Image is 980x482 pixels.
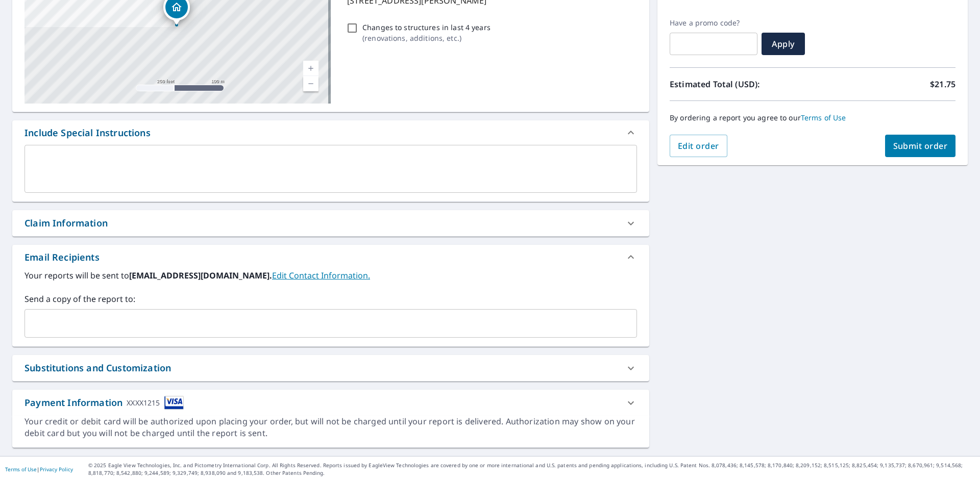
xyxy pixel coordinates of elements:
button: Apply [762,33,805,55]
span: Apply [770,38,797,49]
div: Email Recipients [12,245,649,269]
button: Submit order [885,135,956,157]
label: Send a copy of the report to: [24,293,637,305]
p: ( renovations, additions, etc. ) [362,33,491,43]
a: Terms of Use [801,113,846,122]
p: © 2025 Eagle View Technologies, Inc. and Pictometry International Corp. All Rights Reserved. Repo... [88,462,975,477]
img: cardImage [164,396,184,410]
p: Changes to structures in last 4 years [362,22,491,33]
div: Payment InformationXXXX1215cardImage [12,390,649,416]
div: Include Special Instructions [24,126,151,140]
b: [EMAIL_ADDRESS][DOMAIN_NAME]. [129,270,272,281]
span: Edit order [678,140,719,151]
a: Current Level 17, Zoom Out [303,76,318,91]
label: Have a promo code? [670,18,757,28]
p: $21.75 [930,78,955,90]
a: Current Level 17, Zoom In [303,61,318,76]
div: Include Special Instructions [12,120,649,145]
p: | [5,466,73,472]
a: EditContactInfo [272,270,370,281]
div: Your credit or debit card will be authorized upon placing your order, but will not be charged unt... [24,416,637,439]
div: Claim Information [12,210,649,236]
label: Your reports will be sent to [24,269,637,282]
p: By ordering a report you agree to our [670,113,955,122]
div: Payment Information [24,396,184,410]
div: Claim Information [24,216,108,230]
div: Email Recipients [24,250,100,264]
div: XXXX1215 [127,396,160,410]
div: Substitutions and Customization [24,361,171,375]
p: Estimated Total (USD): [670,78,813,90]
div: Substitutions and Customization [12,355,649,381]
span: Submit order [893,140,948,151]
button: Edit order [670,135,727,157]
a: Terms of Use [5,466,37,473]
a: Privacy Policy [40,466,73,473]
